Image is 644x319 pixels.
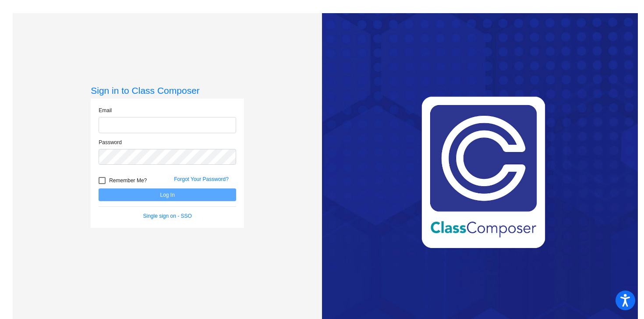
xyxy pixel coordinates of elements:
[91,85,244,96] h3: Sign in to Class Composer
[99,106,112,114] label: Email
[99,188,236,201] button: Log In
[99,138,122,146] label: Password
[174,176,229,182] a: Forgot Your Password?
[109,175,147,186] span: Remember Me?
[143,213,192,219] a: Single sign on - SSO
